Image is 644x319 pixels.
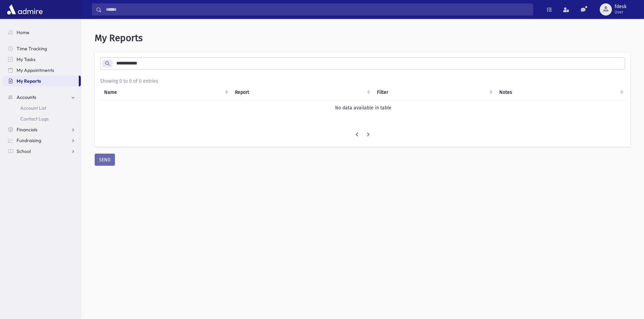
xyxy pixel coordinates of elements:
button: SEND [95,154,115,166]
a: My Reports [3,76,79,86]
div: Showing 0 to 0 of 0 entries [100,78,625,85]
a: Account List [3,103,81,113]
a: Financials [3,124,81,135]
span: Fundraising [17,137,41,143]
span: Accounts [17,94,36,100]
span: Financials [17,127,38,133]
a: Accounts [3,92,81,103]
a: Home [3,27,81,38]
span: My Reports [95,32,143,44]
span: My Reports [17,78,41,84]
input: Search [102,3,533,16]
a: Contact Logs [3,113,81,124]
img: AdmirePro [5,3,44,16]
span: Account List [20,105,46,111]
th: Filter : activate to sort column ascending [373,85,495,100]
a: School [3,146,81,157]
th: Report: activate to sort column ascending [231,85,373,100]
span: School [17,148,31,154]
a: My Tasks [3,54,81,65]
th: Name: activate to sort column ascending [100,85,231,100]
span: Time Tracking [17,46,47,52]
span: My Tasks [17,56,35,62]
a: Fundraising [3,135,81,146]
span: User [615,9,626,15]
span: My Appointments [17,67,54,73]
th: Notes : activate to sort column ascending [495,85,626,100]
a: My Appointments [3,65,81,76]
span: fdesk [615,4,626,9]
span: Contact Logs [20,116,49,122]
td: No data available in table [100,100,626,115]
span: Home [17,29,29,35]
a: Time Tracking [3,43,81,54]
